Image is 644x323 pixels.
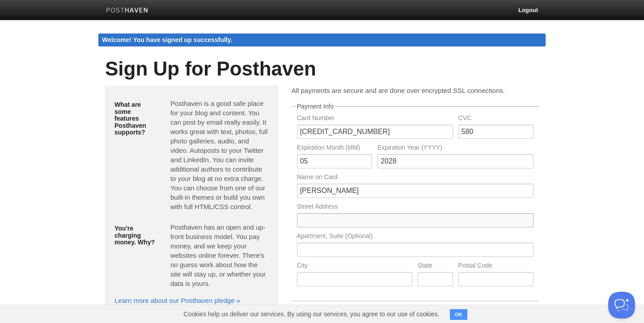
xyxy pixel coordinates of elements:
[608,292,635,319] iframe: Help Scout Beacon - Open
[297,174,534,182] label: Name on Card
[292,86,539,95] p: All payments are secure and are done over encrypted SSL connections.
[297,203,534,212] label: Street Address
[105,58,539,80] h1: Sign Up for Posthaven
[297,115,453,123] label: Card Number
[458,115,534,123] label: CVC
[297,144,372,153] label: Expiration Month (MM)
[296,103,335,109] legend: Payment Info
[106,8,148,14] img: Posthaven-bar
[170,222,269,288] p: Posthaven has an open and up-front business model. You pay money, and we keep your websites onlin...
[98,34,546,46] div: Welcome! You have signed up successfully.
[174,305,448,323] span: Cookies help us deliver our services. By using our services, you agree to our use of cookies.
[170,99,269,211] p: Posthaven is a good safe place for your blog and content. You can post by email really easily. It...
[297,262,413,271] label: City
[297,233,534,241] label: Apartment, Suite (Optional)
[450,309,467,320] button: OK
[377,144,534,153] label: Expiration Year (YYYY)
[114,297,240,304] a: Learn more about our Posthaven pledge »
[114,101,157,136] h5: What are some features Posthaven supports?
[418,262,453,271] label: State
[458,262,534,271] label: Postal Code
[114,225,157,246] h5: You're charging money. Why?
